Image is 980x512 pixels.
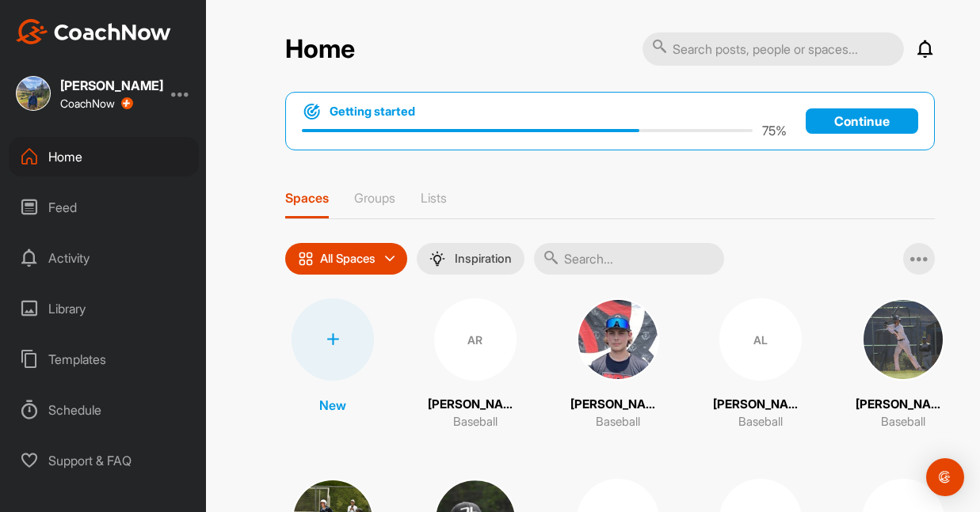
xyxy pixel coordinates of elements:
img: bullseye [302,102,322,121]
div: AL [719,298,802,381]
p: Inspiration [455,252,512,265]
a: AL[PERSON_NAME] - 2027 - LHH-1B-OFBaseball [713,298,808,431]
a: [PERSON_NAME] - 2026 RHPBaseball [856,298,951,431]
p: [PERSON_NAME] - 2027 - LHH-1B-OF [713,396,808,414]
p: Lists [421,190,447,206]
p: [PERSON_NAME] - 2027 1B/C [570,396,665,414]
img: square_862f9e17dd978aba77c88fa623c4e8c1.jpg [577,298,659,381]
p: All Spaces [320,252,376,265]
h2: Home [285,34,355,65]
img: square_4debb703c6f7f4ffc57cc90ad1c98d20.jpg [862,298,944,381]
input: Search... [534,243,724,275]
div: CoachNow [60,97,133,110]
p: Baseball [881,413,925,431]
div: Home [9,137,199,176]
img: CoachNow [16,19,171,44]
div: AR [434,298,517,381]
p: Baseball [738,413,783,431]
h1: Getting started [330,103,415,120]
p: Baseball [596,413,640,431]
p: [PERSON_NAME] - 2026 RHP [856,396,951,414]
div: Templates [9,339,199,379]
div: Feed [9,188,199,227]
p: Spaces [285,190,329,206]
input: Search posts, people or spaces... [643,32,904,66]
div: [PERSON_NAME] [60,79,163,92]
div: Schedule [9,390,199,430]
a: AR[PERSON_NAME] - 2027 - RHPBaseball [428,298,523,431]
a: [PERSON_NAME] - 2027 1B/CBaseball [570,298,665,431]
div: Activity [9,238,199,278]
div: Library [9,289,199,328]
p: Baseball [453,413,498,431]
p: 75 % [762,121,787,140]
p: [PERSON_NAME] - 2027 - RHP [428,396,523,414]
p: New [319,396,346,415]
div: Open Intercom Messenger [926,458,964,496]
img: menuIcon [429,251,445,267]
p: Groups [354,190,395,206]
a: Continue [806,108,918,134]
img: icon [298,251,314,267]
div: Support & FAQ [9,441,199,480]
img: square_5db00a757d199d80cd2fdc3408611073.jpg [16,76,51,111]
